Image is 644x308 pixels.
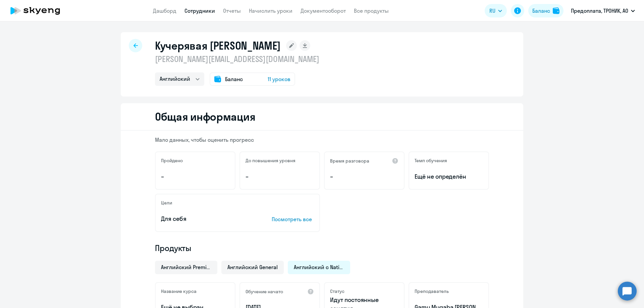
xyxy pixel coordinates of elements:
[268,75,290,83] span: 11 уроков
[532,7,550,15] div: Баланс
[161,200,172,206] h5: Цели
[161,158,183,164] h5: Пройдено
[301,7,346,14] a: Документооборот
[415,158,447,164] h5: Темп обучения
[246,158,296,164] h5: До повышения уровня
[161,214,251,223] p: Для себя
[568,3,638,19] button: Предоплата, ТРОНИК, АО
[272,215,314,223] p: Посмотреть все
[161,172,229,181] p: –
[155,39,281,52] h1: Кучерявая [PERSON_NAME]
[528,4,563,17] button: Балансbalance
[161,288,197,294] h5: Название курса
[153,7,176,14] a: Дашборд
[155,54,319,64] p: [PERSON_NAME][EMAIL_ADDRESS][DOMAIN_NAME]
[415,172,483,181] span: Ещё не определён
[223,7,241,14] a: Отчеты
[553,7,559,14] img: balance
[330,288,344,294] h5: Статус
[249,7,292,14] a: Начислить уроки
[155,243,489,253] h4: Продукты
[155,136,489,143] p: Мало данных, чтобы оценить прогресс
[485,4,507,17] button: RU
[184,7,215,14] a: Сотрудники
[294,263,344,271] span: Английский с Native
[489,7,495,15] span: RU
[246,172,314,181] p: –
[225,75,243,83] span: Баланс
[161,263,211,271] span: Английский Premium
[571,7,628,15] p: Предоплата, ТРОНИК, АО
[246,289,283,295] h5: Обучение начато
[155,110,255,123] h2: Общая информация
[415,288,449,294] h5: Преподаватель
[227,263,278,271] span: Английский General
[330,172,398,181] p: –
[330,158,369,164] h5: Время разговора
[354,7,389,14] a: Все продукты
